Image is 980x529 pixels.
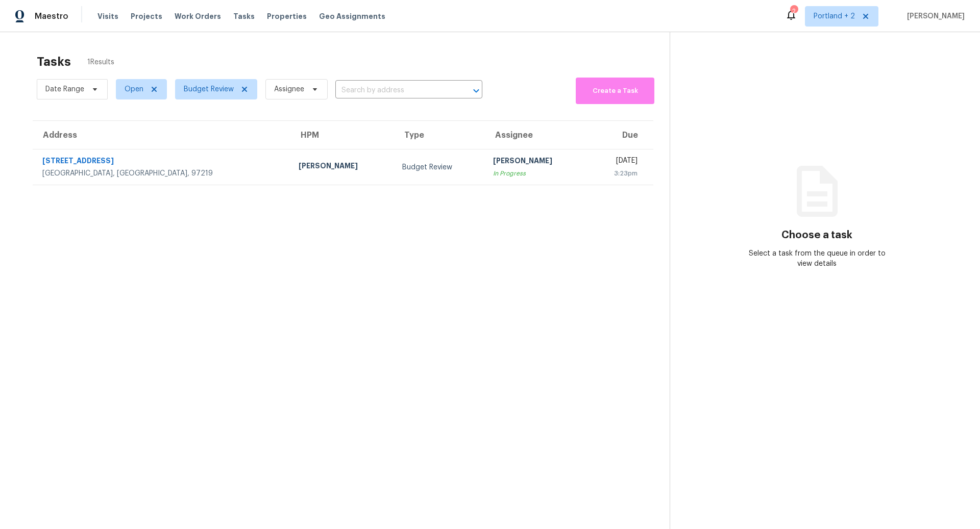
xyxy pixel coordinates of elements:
span: Work Orders [175,11,221,21]
span: Tasks [233,13,255,20]
span: Create a Task [581,85,649,97]
div: In Progress [493,168,580,179]
button: Create a Task [576,78,654,104]
span: Maestro [35,11,68,21]
span: Portland + 2 [814,11,855,21]
th: Address [33,121,290,149]
th: HPM [290,121,394,149]
span: Open [125,84,143,94]
div: [PERSON_NAME] [493,156,580,168]
h3: Choose a task [781,230,852,240]
div: 2 [790,6,797,16]
div: Budget Review [402,162,477,172]
th: Type [394,121,485,149]
span: Budget Review [184,84,234,94]
span: Assignee [274,84,304,94]
th: Due [589,121,653,149]
span: Date Range [45,84,84,94]
span: Projects [131,11,162,21]
div: [STREET_ADDRESS] [42,156,282,168]
div: 3:23pm [597,168,638,179]
h2: Tasks [37,57,71,67]
div: [DATE] [597,156,638,168]
div: Select a task from the queue in order to view details [744,248,891,269]
span: 1 Results [87,57,114,67]
span: Visits [97,11,118,21]
button: Open [469,84,483,98]
input: Search by address [335,83,454,98]
span: Geo Assignments [319,11,385,21]
div: [GEOGRAPHIC_DATA], [GEOGRAPHIC_DATA], 97219 [42,168,282,179]
th: Assignee [485,121,589,149]
span: Properties [267,11,307,21]
span: [PERSON_NAME] [903,11,965,21]
div: [PERSON_NAME] [299,161,386,173]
